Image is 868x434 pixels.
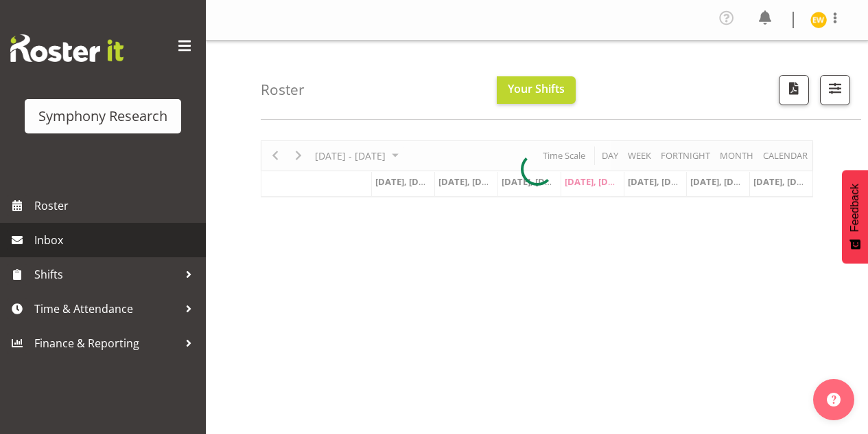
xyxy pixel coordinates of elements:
span: Inbox [34,230,199,250]
span: Roster [34,195,199,216]
span: Your Shifts [508,81,565,96]
span: Finance & Reporting [34,333,178,354]
button: Download a PDF of the roster according to the set date range. [779,75,809,105]
img: Rosterit website logo [10,34,124,62]
img: help-xxl-2.png [827,393,841,406]
span: Feedback [849,184,861,232]
span: Shifts [34,264,178,285]
h4: Roster [261,82,305,98]
img: enrica-walsh11863.jpg [810,12,827,28]
span: Time & Attendance [34,299,178,319]
div: Symphony Research [38,106,167,127]
button: Feedback - Show survey [842,170,868,263]
button: Filter Shifts [820,75,850,105]
button: Your Shifts [497,76,576,104]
